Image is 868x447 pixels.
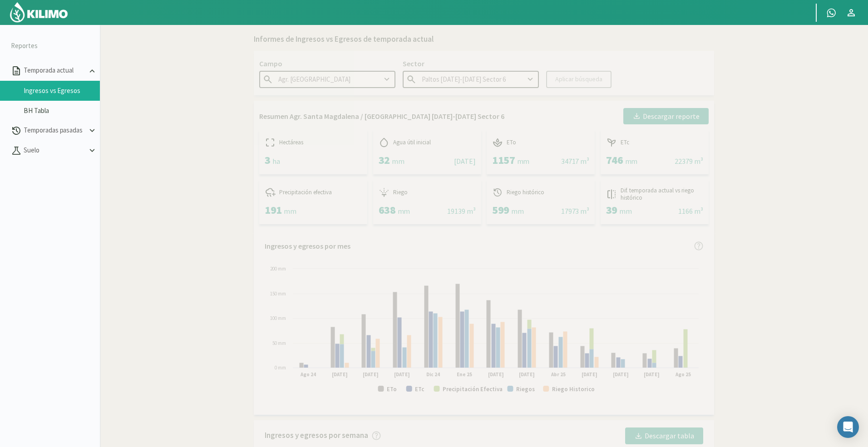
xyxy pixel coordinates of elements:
text: [DATE] [488,371,504,378]
span: mm [392,157,404,166]
text: [DATE] [644,371,660,378]
text: 100 mm [270,315,286,321]
text: Riegos [516,385,535,393]
div: [DATE] [454,156,475,167]
div: 19139 m³ [447,206,475,216]
text: Dic 24 [426,371,440,378]
p: Ingresos y egresos por mes [265,241,350,251]
p: Temporadas pasadas [22,125,87,136]
span: 599 [492,203,509,217]
div: Open Intercom Messenger [837,416,859,438]
text: 0 mm [275,364,286,371]
p: Ingresos y egresos por semana [265,430,368,442]
text: [DATE] [394,371,410,378]
text: ETc [415,385,424,393]
a: BH Tabla [24,107,100,115]
span: 3 [265,153,271,167]
text: [DATE] [519,371,535,378]
text: Ago 25 [675,371,691,378]
div: 1166 m³ [678,206,703,216]
div: Descargar reporte [632,111,700,122]
p: Resumen Agr. Santa Magdalena / [GEOGRAPHIC_DATA] [DATE]-[DATE] Sector 6 [259,111,504,122]
text: ETo [387,385,397,393]
text: Ago 24 [300,371,316,378]
span: mm [517,157,529,166]
p: Sector [403,58,539,69]
text: [DATE] [613,371,629,378]
span: mm [619,206,631,216]
div: 17973 m³ [561,206,589,216]
div: Dif. temporada actual vs riego histórico [606,187,703,201]
div: 34717 m³ [561,156,589,167]
span: 746 [606,153,623,167]
span: 191 [265,203,282,217]
div: 22379 m³ [675,156,703,167]
img: Kilimo [9,1,69,23]
span: 1157 [492,153,515,167]
div: Riego histórico [492,187,589,198]
span: 638 [379,203,396,217]
text: [DATE] [582,371,597,378]
div: Agua útil inicial [379,137,476,148]
button: Descargar reporte [623,108,709,124]
div: Riego [379,187,476,198]
div: Precipitación efectiva [265,187,362,198]
p: Campo [259,58,395,69]
span: mm [284,206,296,216]
text: 200 mm [270,265,286,272]
text: [DATE] [363,371,379,378]
div: ETo [492,137,589,148]
span: 39 [606,203,617,217]
text: Precipitación Efectiva [443,385,503,393]
div: ETc [606,137,703,148]
div: Hectáreas [265,137,362,148]
div: Descargar tabla [634,430,694,441]
input: Escribe para buscar [403,71,539,88]
text: Ene 25 [457,371,472,378]
text: 150 mm [270,290,286,297]
p: Suelo [22,145,87,156]
input: Escribe para buscar [259,71,395,88]
p: Temporada actual [22,65,87,76]
span: mm [398,206,410,216]
span: ha [272,157,280,166]
span: 32 [379,153,390,167]
div: Informes de Ingresos vs Egresos de temporada actual [254,34,434,45]
text: Riego Historico [552,385,595,393]
text: [DATE] [332,371,348,378]
a: Ingresos vs Egresos [24,87,100,95]
span: mm [511,206,523,216]
text: 50 mm [272,340,286,346]
button: Descargar tabla [625,427,703,444]
span: mm [625,157,637,166]
text: Abr 25 [551,371,566,378]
